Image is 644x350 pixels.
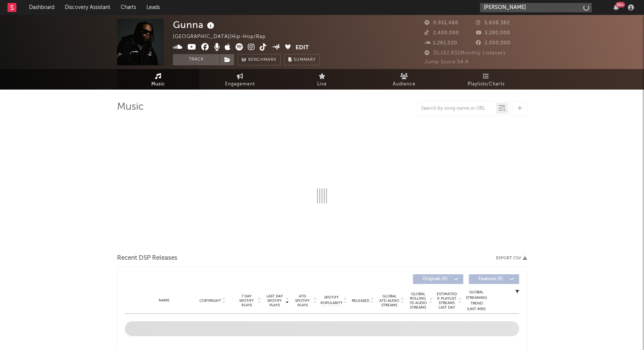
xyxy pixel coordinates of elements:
span: Live [317,80,327,89]
span: ATD Spotify Plays [293,294,312,307]
span: Recent DSP Releases [117,254,177,263]
a: Engagement [199,69,281,90]
span: Estimated % Playlist Streams Last Day [436,292,457,310]
button: Edit [296,43,309,53]
span: Copyright [199,299,221,303]
a: Playlists/Charts [445,69,527,90]
a: Live [281,69,363,90]
button: Summary [284,54,320,65]
span: Features ( 0 ) [474,277,508,281]
span: Jump Score: 54.4 [424,60,468,65]
span: Playlists/Charts [468,80,505,89]
button: 99+ [613,4,619,10]
div: Name [140,298,189,303]
span: Music [151,80,165,89]
span: Audience [393,80,416,89]
button: Features(0) [469,274,519,284]
span: 35,182,832 Monthly Listeners [424,51,506,56]
span: 5,608,382 [476,21,510,25]
span: 9,951,488 [424,21,458,25]
span: 7 Day Spotify Plays [237,294,256,307]
a: Benchmark [238,54,281,65]
span: 2,000,000 [476,41,511,46]
span: 3,280,000 [476,31,510,35]
a: Audience [363,69,445,90]
span: Global ATD Audio Streams [379,294,400,307]
span: Summary [294,58,316,62]
span: Engagement [225,80,255,89]
span: Spotify Popularity [321,295,342,306]
button: Track [173,54,220,65]
span: Global Rolling 7D Audio Streams [408,292,428,310]
input: Search by song name or URL [417,106,496,112]
span: 2,400,000 [424,31,459,35]
div: Gunna [173,19,216,31]
span: Originals ( 0 ) [418,277,452,281]
button: Originals(0) [413,274,463,284]
button: Export CSV [496,256,527,260]
div: 99 + [616,2,625,7]
input: Search for artists [480,3,592,12]
span: Benchmark [248,56,277,65]
span: Last Day Spotify Plays [265,294,284,307]
div: Global Streaming Trend (Last 60D) [465,290,487,312]
a: Music [117,69,199,90]
span: 1,261,020 [424,41,457,46]
div: [GEOGRAPHIC_DATA] | Hip-Hop/Rap [173,32,274,41]
span: Released [352,299,369,303]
